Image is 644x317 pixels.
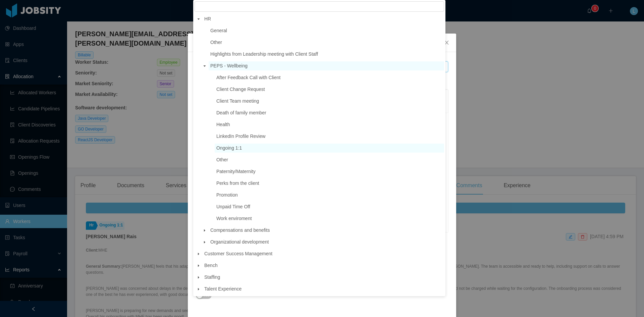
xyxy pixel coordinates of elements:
span: Highlights from Leadership meeting with Client Staff [209,50,444,59]
span: After Feedback Call with Client [216,75,280,80]
span: Client Change Request [216,87,265,92]
i: icon: close [444,40,449,45]
span: LinkedIn Profile Review [215,132,444,141]
button: Close [437,34,456,52]
span: Work enviroment [215,214,444,223]
i: icon: caret-down [203,241,206,244]
span: Talent Experience [203,284,444,294]
span: Organizational development [209,237,444,247]
span: PEPS - Wellbeing [209,61,444,70]
span: Other [210,40,222,45]
span: Highlights from Leadership meeting with Client Staff [210,51,318,57]
i: icon: caret-down [197,17,200,21]
span: HR [203,14,444,23]
span: Customer Success Management [203,249,444,258]
span: Paternity/Maternity [215,167,444,176]
span: Organizational development [210,239,269,245]
span: Perks from the client [215,179,444,188]
i: icon: caret-down [197,287,200,291]
span: Compensations and benefits [209,226,444,235]
span: LinkedIn Profile Review [216,134,265,139]
i: icon: caret-down [197,276,200,279]
span: General [209,26,444,35]
span: Client Team meeting [216,98,259,104]
span: Unpaid Time Off [215,202,444,211]
span: General [210,28,227,33]
span: After Feedback Call with Client [215,73,444,82]
i: icon: caret-down [203,64,206,68]
span: Unpaid Time Off [216,204,250,209]
span: Paternity/Maternity [216,169,256,174]
i: icon: caret-down [203,229,206,232]
span: Client Change Request [215,85,444,94]
span: Health [215,120,444,129]
span: Staffing [203,273,444,282]
span: Bench [203,261,444,270]
span: Ongoing 1:1 [215,144,444,153]
span: Client Team meeting [215,97,444,106]
span: Other [209,38,444,47]
span: Other [216,157,228,162]
span: PEPS - Wellbeing [210,63,248,68]
span: Health [216,122,230,127]
span: Death of family member [216,110,266,115]
span: Talent Experience [204,286,241,292]
span: Other [215,155,444,164]
span: Compensations and benefits [210,227,270,233]
span: Customer Success Management [204,251,272,256]
span: Bench [204,263,218,268]
i: icon: caret-down [197,264,200,267]
span: Ongoing 1:1 [216,145,242,151]
span: HR [204,16,211,21]
input: filter select [195,1,444,12]
i: icon: caret-down [197,252,200,256]
span: Perks from the client [216,180,259,186]
span: Promotion [216,192,238,198]
span: Death of family member [215,108,444,117]
span: Promotion [215,191,444,200]
span: Staffing [204,274,220,280]
span: Work enviroment [216,216,252,221]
